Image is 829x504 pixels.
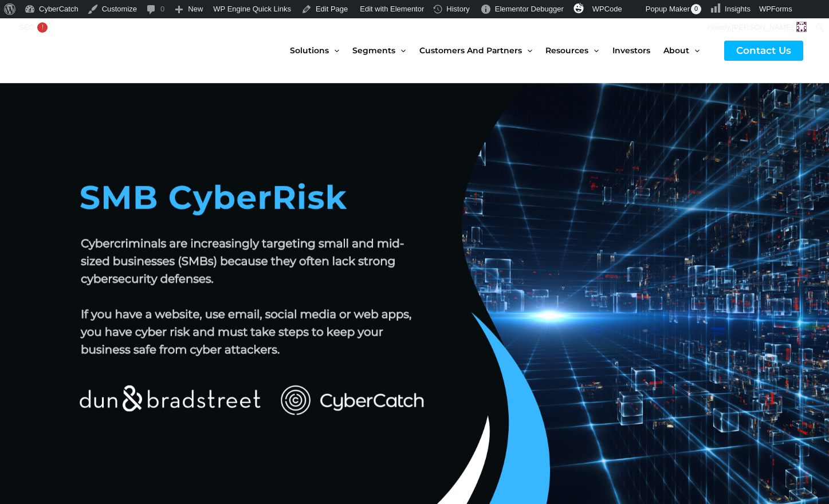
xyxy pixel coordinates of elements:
nav: Site Navigation: New Main Menu [290,26,713,74]
span: Segments [352,26,395,74]
span: Menu Toggle [329,26,339,74]
span: SEO [19,23,34,31]
a: Howdy, [704,18,811,37]
span: [PERSON_NAME] [732,23,793,31]
span: Menu Toggle [689,26,700,74]
img: svg+xml;base64,PHN2ZyB4bWxucz0iaHR0cDovL3d3dy53My5vcmcvMjAwMC9zdmciIHZpZXdCb3g9IjAgMCAzMiAzMiI+PG... [573,3,584,13]
span: Solutions [290,26,329,74]
img: CyberCatch [20,27,158,74]
span: 0 [691,4,701,14]
span: About [663,26,689,74]
span: Investors [612,26,650,74]
span: Menu Toggle [588,26,599,74]
span: Menu Toggle [522,26,532,74]
span: Resources [545,26,588,74]
a: Investors [612,26,663,74]
span: Menu Toggle [395,26,406,74]
a: Contact Us [724,41,803,61]
div: ! [37,22,48,33]
span: Edit with Elementor [360,5,424,13]
span: Customers and Partners [419,26,522,74]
